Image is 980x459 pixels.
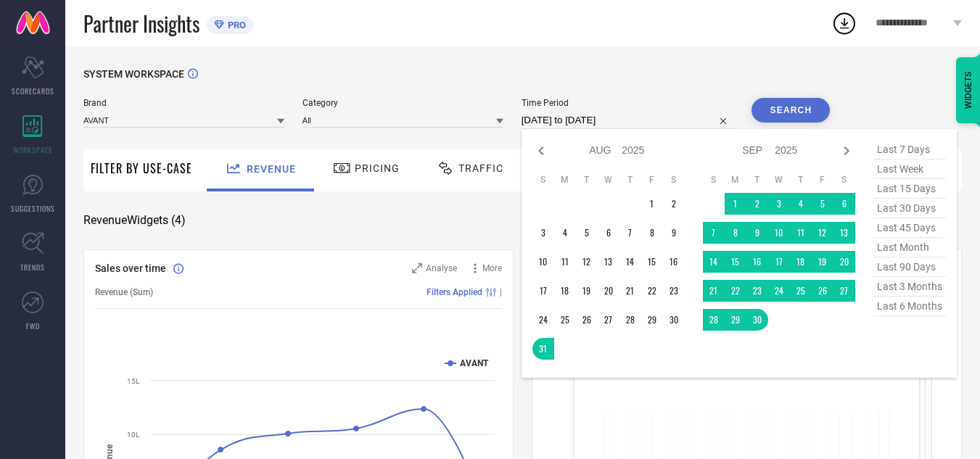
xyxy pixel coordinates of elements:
[663,280,685,302] td: Sat Aug 23 2025
[725,193,746,215] td: Mon Sep 01 2025
[26,321,40,331] span: FWD
[641,309,663,331] td: Fri Aug 29 2025
[768,174,790,186] th: Wednesday
[641,280,663,302] td: Fri Aug 22 2025
[641,222,663,244] td: Fri Aug 08 2025
[532,142,550,160] div: Previous month
[83,9,199,38] span: Partner Insights
[532,251,554,273] td: Sun Aug 10 2025
[812,193,833,215] td: Fri Sep 05 2025
[426,263,457,273] span: Analyse
[812,222,833,244] td: Fri Sep 12 2025
[554,280,576,302] td: Mon Aug 18 2025
[576,222,598,244] td: Tue Aug 05 2025
[703,222,725,244] td: Sun Sep 07 2025
[746,251,768,273] td: Tue Sep 16 2025
[460,358,489,368] text: AVANT
[619,280,641,302] td: Thu Aug 21 2025
[833,251,855,273] td: Sat Sep 20 2025
[833,174,855,186] th: Saturday
[663,193,685,215] td: Sat Aug 02 2025
[576,174,598,186] th: Tuesday
[831,10,857,36] div: Open download list
[812,174,833,186] th: Friday
[554,174,576,186] th: Monday
[790,280,812,302] td: Thu Sep 25 2025
[812,280,833,302] td: Fri Sep 26 2025
[95,262,166,274] span: Sales over time
[619,174,641,186] th: Thursday
[95,287,153,297] span: Revenue (Sum)
[768,280,790,302] td: Wed Sep 24 2025
[725,174,746,186] th: Monday
[752,98,830,123] button: Search
[522,112,734,129] input: Select time period
[355,162,400,174] span: Pricing
[576,280,598,302] td: Tue Aug 19 2025
[20,262,45,273] span: TRENDS
[619,309,641,331] td: Thu Aug 28 2025
[576,309,598,331] td: Tue Aug 26 2025
[833,193,855,215] td: Sat Sep 06 2025
[768,193,790,215] td: Wed Sep 03 2025
[458,162,503,174] span: Traffic
[619,222,641,244] td: Thu Aug 07 2025
[598,222,619,244] td: Wed Aug 06 2025
[127,431,140,439] text: 10L
[746,280,768,302] td: Tue Sep 23 2025
[703,309,725,331] td: Sun Sep 28 2025
[13,144,53,155] span: WORKSPACE
[873,238,946,257] span: last month
[302,98,503,108] span: Category
[725,222,746,244] td: Mon Sep 08 2025
[83,98,284,108] span: Brand
[790,222,812,244] td: Thu Sep 11 2025
[663,309,685,331] td: Sat Aug 30 2025
[790,193,812,215] td: Thu Sep 04 2025
[532,338,554,360] td: Sun Aug 31 2025
[873,277,946,297] span: last 3 months
[768,251,790,273] td: Wed Sep 17 2025
[619,251,641,273] td: Thu Aug 14 2025
[83,68,184,80] span: SYSTEM WORKSPACE
[482,263,502,273] span: More
[522,98,734,108] span: Time Period
[725,309,746,331] td: Mon Sep 29 2025
[598,309,619,331] td: Wed Aug 27 2025
[873,160,946,179] span: last week
[224,20,246,30] span: PRO
[663,174,685,186] th: Saturday
[746,193,768,215] td: Tue Sep 02 2025
[576,251,598,273] td: Tue Aug 12 2025
[554,251,576,273] td: Mon Aug 11 2025
[703,251,725,273] td: Sun Sep 14 2025
[812,251,833,273] td: Fri Sep 19 2025
[725,251,746,273] td: Mon Sep 15 2025
[532,309,554,331] td: Sun Aug 24 2025
[598,251,619,273] td: Wed Aug 13 2025
[873,140,946,160] span: last 7 days
[247,163,296,175] span: Revenue
[554,222,576,244] td: Mon Aug 04 2025
[91,160,192,177] span: Filter By Use-Case
[833,222,855,244] td: Sat Sep 13 2025
[790,251,812,273] td: Thu Sep 18 2025
[11,203,55,214] span: SUGGESTIONS
[532,222,554,244] td: Sun Aug 03 2025
[641,251,663,273] td: Fri Aug 15 2025
[838,142,855,160] div: Next month
[703,280,725,302] td: Sun Sep 21 2025
[663,251,685,273] td: Sat Aug 16 2025
[12,86,54,96] span: SCORECARDS
[703,174,725,186] th: Sunday
[598,280,619,302] td: Wed Aug 20 2025
[725,280,746,302] td: Mon Sep 22 2025
[873,179,946,199] span: last 15 days
[500,287,502,297] span: |
[746,222,768,244] td: Tue Sep 09 2025
[427,287,482,297] span: Filters Applied
[641,193,663,215] td: Fri Aug 01 2025
[127,377,140,385] text: 15L
[768,222,790,244] td: Wed Sep 10 2025
[873,199,946,218] span: last 30 days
